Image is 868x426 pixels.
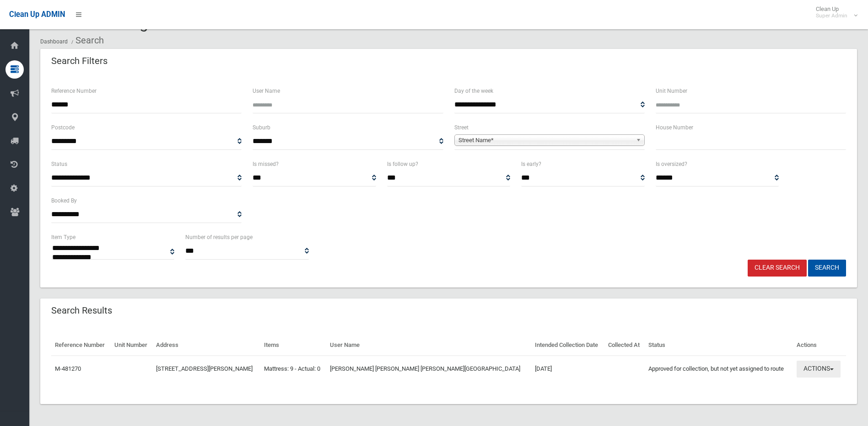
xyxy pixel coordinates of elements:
label: User Name [253,86,280,96]
th: Unit Number [111,335,152,356]
header: Search Results [40,302,123,319]
th: Intended Collection Date [531,335,604,356]
li: Search [69,32,104,49]
label: Is early? [521,159,541,169]
label: Unit Number [656,86,687,96]
small: Super Admin [816,12,847,19]
a: Dashboard [40,38,68,45]
label: Number of results per page [185,232,253,242]
label: Suburb [253,122,270,133]
label: Day of the week [454,86,493,96]
a: M-481270 [55,365,81,372]
th: Actions [793,335,846,356]
th: Reference Number [51,335,111,356]
th: User Name [326,335,531,356]
label: Status [51,159,67,169]
label: Is follow up? [387,159,418,169]
span: Clean Up [811,5,857,19]
label: Is missed? [253,159,279,169]
header: Search Filters [40,52,119,70]
label: House Number [656,122,693,133]
label: Street [454,122,469,133]
th: Items [260,335,326,356]
a: Clear Search [748,260,807,277]
label: Booked By [51,196,77,206]
label: Is oversized? [656,159,687,169]
td: [PERSON_NAME] [PERSON_NAME] [PERSON_NAME][GEOGRAPHIC_DATA] [326,356,531,382]
label: Postcode [51,122,75,133]
td: Approved for collection, but not yet assigned to route [645,356,793,382]
span: Street Name* [458,135,632,146]
th: Collected At [604,335,645,356]
label: Item Type [51,232,75,242]
button: Actions [797,361,841,378]
td: [DATE] [531,356,604,382]
a: [STREET_ADDRESS][PERSON_NAME] [156,365,253,372]
th: Status [645,335,793,356]
span: Clean Up ADMIN [9,10,65,19]
button: Search [808,260,846,277]
td: Mattress: 9 - Actual: 0 [260,356,326,382]
th: Address [152,335,260,356]
label: Reference Number [51,86,97,96]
